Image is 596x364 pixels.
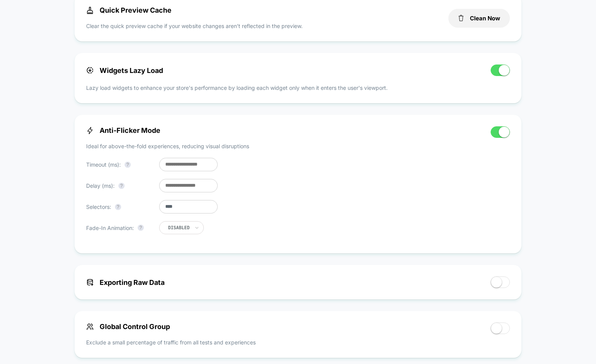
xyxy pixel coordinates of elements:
[86,224,155,232] p: Fade-In Animation:
[86,160,155,169] p: Timeout (ms):
[86,22,303,30] p: Clear the quick preview cache if your website changes aren’t reflected in the preview.
[448,9,510,28] button: Clean Now
[86,323,170,331] span: Global Control Group
[86,338,256,346] p: Exclude a small percentage of traffic from all tests and experiences
[115,204,121,210] button: ?
[86,142,249,150] p: Ideal for above-the-fold experiences, reducing visual disruptions
[138,225,144,231] button: ?
[125,162,131,168] button: ?
[86,66,163,74] span: Widgets Lazy Load
[118,183,125,189] button: ?
[86,182,155,190] p: Delay (ms):
[86,203,155,211] p: Selectors:
[86,278,165,286] span: Exporting Raw Data
[86,84,510,92] p: Lazy load widgets to enhance your store's performance by loading each widget only when it enters ...
[168,225,190,231] div: Disabled
[86,6,171,14] span: Quick Preview Cache
[86,126,160,134] span: Anti-Flicker Mode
